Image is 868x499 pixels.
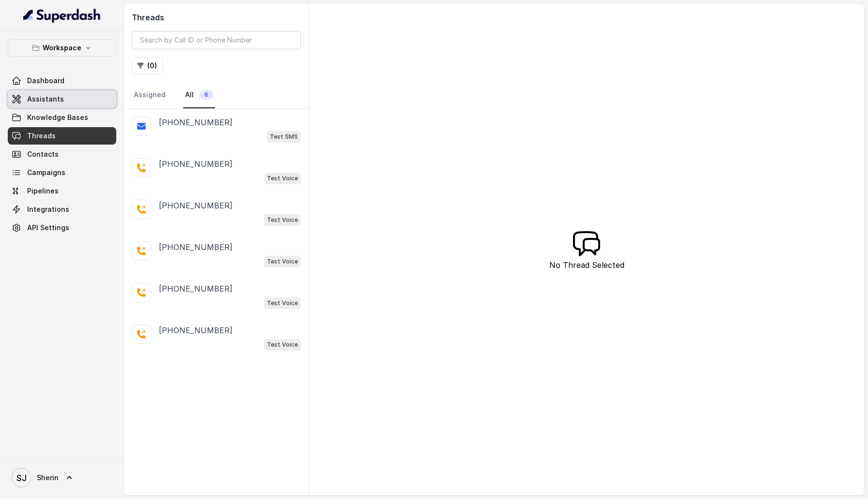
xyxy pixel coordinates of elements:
[8,182,116,200] a: Pipelines
[37,473,59,483] span: Sherin
[27,186,59,196] span: Pipelines
[267,257,298,266] p: Test Voice
[159,117,232,128] p: [PHONE_NUMBER]
[8,164,116,181] a: Campaigns
[27,94,64,104] span: Assistants
[159,200,232,211] p: [PHONE_NUMBER]
[8,219,116,236] a: API Settings
[159,158,232,170] p: [PHONE_NUMBER]
[8,109,116,126] a: Knowledge Bases
[159,283,232,294] p: [PHONE_NUMBER]
[8,90,116,108] a: Assistants
[200,90,213,100] span: 6
[267,340,298,350] p: Test Voice
[8,39,116,57] button: Workspace
[183,82,215,108] a: All6
[159,324,232,336] p: [PHONE_NUMBER]
[27,76,64,86] span: Dashboard
[16,473,27,483] text: SJ
[43,42,81,54] p: Workspace
[132,82,301,108] nav: Tabs
[8,146,116,163] a: Contacts
[27,223,69,233] span: API Settings
[159,241,232,253] p: [PHONE_NUMBER]
[23,8,101,23] img: light.svg
[8,72,116,89] a: Dashboard
[8,464,116,491] a: Sherin
[27,113,88,122] span: Knowledge Bases
[132,31,301,49] input: Search by Call ID or Phone Number
[8,201,116,218] a: Integrations
[8,127,116,145] a: Threads
[132,82,168,108] a: Assigned
[267,298,298,308] p: Test Voice
[132,12,301,23] h2: Threads
[27,149,59,159] span: Contacts
[27,168,65,177] span: Campaigns
[267,215,298,225] p: Test Voice
[267,174,298,183] p: Test Voice
[27,205,69,214] span: Integrations
[27,131,56,141] span: Threads
[549,259,624,271] p: No Thread Selected
[270,132,298,142] p: Test SMS
[132,57,163,74] button: (0)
